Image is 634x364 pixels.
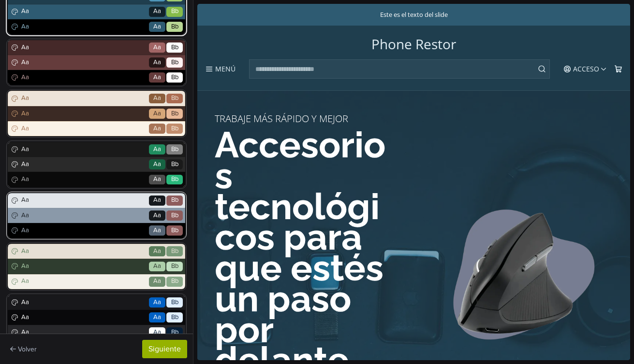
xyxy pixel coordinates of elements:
[19,211,147,221] span: Aa
[153,73,161,83] span: Aa
[171,226,178,236] span: Bb
[8,244,185,289] button: AaAaBbAaAaBbAaAaBb
[153,145,161,154] span: Aa
[153,196,161,205] span: Aa
[171,7,178,16] span: Bb
[171,298,178,308] span: Bb
[8,91,185,136] button: AaAaBbAaAaBbAaAaBb
[19,73,147,83] span: Aa
[19,313,147,322] span: Aa
[171,160,178,169] span: Bb
[153,109,161,119] span: Aa
[19,262,147,271] span: Aa
[19,145,147,154] span: Aa
[153,175,161,184] span: Aa
[19,58,147,68] span: Aa
[376,62,402,69] div: Acceso
[8,142,185,187] button: AaAaBbAaAaBbAaAaBb
[18,62,38,69] div: Menú
[153,58,161,68] span: Aa
[19,22,147,32] span: Aa
[6,58,40,72] button: Menú
[364,58,412,72] button: Acceso
[153,124,161,134] span: Aa
[19,277,147,286] span: Aa
[415,58,427,72] button: Carro
[171,94,178,103] span: Bb
[171,22,178,32] span: Bb
[153,211,161,221] span: Aa
[19,298,147,308] span: Aa
[8,40,185,85] button: AaAaBbAaAaBbAaAaBb
[19,328,147,337] span: Aa
[8,193,185,238] button: AaAaBbAaAaBbAaAaBb
[171,175,178,184] span: Bb
[171,58,178,68] span: Bb
[171,262,178,271] span: Bb
[171,124,178,134] span: Bb
[153,262,161,271] span: Aa
[174,33,259,47] a: Phone Restor
[19,43,147,53] span: Aa
[19,226,147,236] span: Aa
[19,124,147,134] span: Aa
[153,277,161,286] span: Aa
[171,145,178,154] span: Bb
[336,56,353,75] button: Submit
[153,328,161,337] span: Aa
[153,7,161,16] span: Aa
[19,109,147,119] span: Aa
[171,313,178,322] span: Bb
[153,226,161,236] span: Aa
[142,340,187,358] button: Siguiente
[19,160,147,169] span: Aa
[8,295,185,340] button: AaAaBbAaAaBbAaAaBb
[153,94,161,103] span: Aa
[153,298,161,308] span: Aa
[171,328,178,337] span: Bb
[171,247,178,256] span: Bb
[171,211,178,221] span: Bb
[6,342,41,357] button: Volver
[171,109,178,119] span: Bb
[19,7,147,16] span: Aa
[153,22,161,32] span: Aa
[153,160,161,169] span: Aa
[19,247,147,256] span: Aa
[171,277,178,286] span: Bb
[19,175,147,184] span: Aa
[153,43,161,53] span: Aa
[19,94,147,103] span: Aa
[153,313,161,322] span: Aa
[171,73,178,83] span: Bb
[171,43,178,53] span: Bb
[153,247,161,256] span: Aa
[171,196,178,205] span: Bb
[19,196,147,205] span: Aa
